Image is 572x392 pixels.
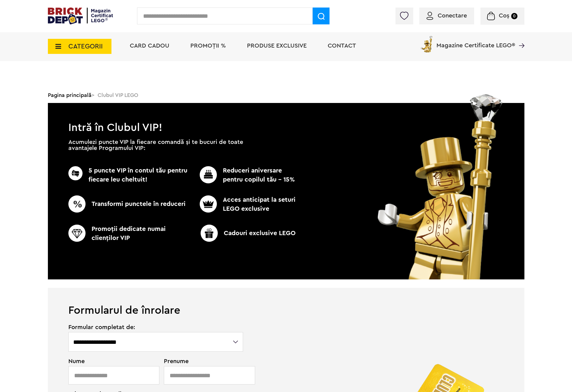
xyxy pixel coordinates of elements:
span: Nume [68,358,156,364]
div: > Clubul VIP LEGO [48,87,524,103]
span: CATEGORII [68,43,103,50]
p: Cadouri exclusive LEGO [187,225,309,242]
span: Magazine Certificate LEGO® [436,35,515,48]
p: Acces anticipat la seturi LEGO exclusive [190,195,298,213]
img: CC_BD_Green_chek_mark [68,195,86,213]
img: vip_page_image [369,95,512,279]
a: Magazine Certificate LEGO® [515,35,524,41]
a: Card Cadou [130,43,169,49]
a: PROMOȚII % [190,43,226,49]
img: CC_BD_Green_chek_mark [200,166,217,183]
a: Conectare [427,13,467,19]
span: Conectare [438,13,467,19]
h1: Formularul de înrolare [48,288,524,316]
img: CC_BD_Green_chek_mark [68,166,83,180]
span: Prenume [164,358,244,364]
span: Formular completat de: [68,324,244,330]
img: CC_BD_Green_chek_mark [200,195,217,213]
p: 5 puncte VIP în contul tău pentru fiecare leu cheltuit! [68,166,190,184]
small: 0 [511,13,517,19]
h1: Intră în Clubul VIP! [48,103,524,131]
img: CC_BD_Green_chek_mark [68,225,86,242]
p: Transformi punctele în reduceri [68,195,190,213]
a: Pagina principală [48,92,92,98]
a: Produse exclusive [247,43,307,49]
img: CC_BD_Green_chek_mark [201,225,218,242]
span: Coș [499,13,509,19]
p: Promoţii dedicate numai clienţilor VIP [68,225,190,243]
p: Acumulezi puncte VIP la fiecare comandă și te bucuri de toate avantajele Programului VIP: [68,139,243,151]
p: Reduceri aniversare pentru copilul tău - 15% [190,166,298,184]
a: Contact [328,43,356,49]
